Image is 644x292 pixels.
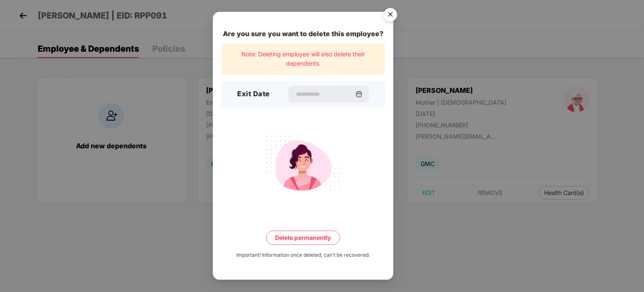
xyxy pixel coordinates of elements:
[237,89,270,100] h3: Exit Date
[221,29,385,39] div: Are you sure you want to delete this employee?
[356,91,362,97] img: svg+xml;base64,PHN2ZyBpZD0iQ2FsZW5kYXItMzJ4MzIiIHhtbG5zPSJodHRwOi8vd3d3LnczLm9yZy8yMDAwL3N2ZyIgd2...
[256,131,350,196] img: svg+xml;base64,PHN2ZyB4bWxucz0iaHR0cDovL3d3dy53My5vcmcvMjAwMC9zdmciIHdpZHRoPSIyMjQiIGhlaWdodD0iMT...
[379,4,401,26] button: Close
[236,251,370,259] div: Important! Information once deleted, can’t be recovered.
[221,43,385,75] div: Note: Deleting employee will also delete their dependents.
[266,231,340,245] button: Delete permanently
[379,4,402,28] img: svg+xml;base64,PHN2ZyB4bWxucz0iaHR0cDovL3d3dy53My5vcmcvMjAwMC9zdmciIHdpZHRoPSI1NiIgaGVpZ2h0PSI1Ni...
